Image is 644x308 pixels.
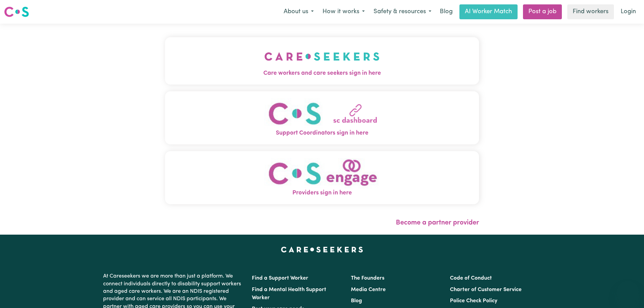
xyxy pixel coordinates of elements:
a: Post a job [523,4,562,19]
a: Media Centre [351,287,386,292]
button: Safety & resources [369,5,436,19]
a: Blog [351,298,362,304]
a: AI Worker Match [459,4,518,19]
a: The Founders [351,276,384,281]
span: Providers sign in here [165,189,479,197]
a: Find workers [567,4,614,19]
a: Code of Conduct [450,276,492,281]
button: How it works [318,5,369,19]
a: Find a Support Worker [252,276,308,281]
a: Police Check Policy [450,298,497,304]
iframe: Button to launch messaging window [617,281,639,303]
span: Care workers and care seekers sign in here [165,69,479,78]
a: Blog [436,4,457,19]
a: Find a Mental Health Support Worker [252,287,326,301]
a: Careseekers home page [281,247,363,252]
a: Login [617,4,640,19]
button: About us [279,5,318,19]
img: Careseekers logo [4,6,29,18]
a: Charter of Customer Service [450,287,522,292]
button: Support Coordinators sign in here [165,91,479,144]
a: Careseekers logo [4,4,29,20]
a: Become a partner provider [396,219,479,226]
span: Support Coordinators sign in here [165,129,479,138]
button: Care workers and care seekers sign in here [165,37,479,85]
button: Providers sign in here [165,151,479,204]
